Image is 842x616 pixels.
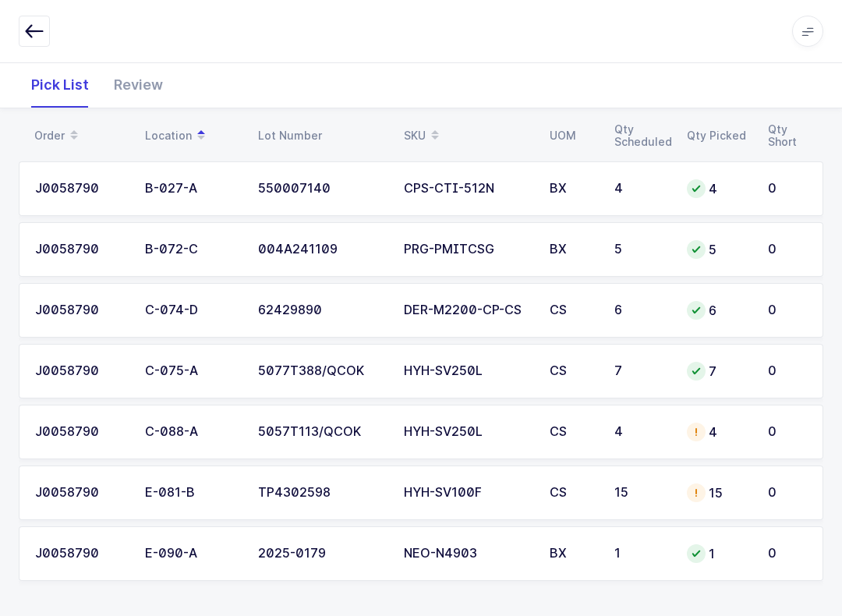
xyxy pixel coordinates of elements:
[404,425,531,439] div: HYH-SV250L
[768,486,807,500] div: 0
[768,364,807,378] div: 0
[34,122,126,149] div: Order
[614,547,668,561] div: 1
[258,486,385,500] div: TP4302598
[258,364,385,378] div: 5077T388/QCOK
[687,301,749,320] div: 6
[687,544,749,563] div: 1
[687,179,749,198] div: 4
[258,182,385,196] div: 550007140
[145,122,239,149] div: Location
[687,483,749,502] div: 15
[145,425,239,439] div: C-088-A
[404,486,531,500] div: HYH-SV100F
[550,364,596,378] div: CS
[687,362,749,381] div: 7
[614,243,668,257] div: 5
[768,243,807,257] div: 0
[35,486,126,500] div: J0058790
[550,486,596,500] div: CS
[145,364,239,378] div: C-075-A
[145,547,239,561] div: E-090-A
[35,425,126,439] div: J0058790
[145,182,239,196] div: B-027-A
[550,547,596,561] div: BX
[145,486,239,500] div: E-081-B
[19,62,101,108] div: Pick List
[768,547,807,561] div: 0
[101,62,175,108] div: Review
[404,364,531,378] div: HYH-SV250L
[404,122,531,149] div: SKU
[258,425,385,439] div: 5057T113/QCOK
[35,243,126,257] div: J0058790
[687,129,749,142] div: Qty Picked
[258,303,385,317] div: 62429890
[614,123,668,148] div: Qty Scheduled
[614,182,668,196] div: 4
[35,547,126,561] div: J0058790
[550,182,596,196] div: BX
[404,303,531,317] div: DER-M2200-CP-CS
[550,425,596,439] div: CS
[404,182,531,196] div: CPS-CTI-512N
[145,243,239,257] div: B-072-C
[768,303,807,317] div: 0
[614,364,668,378] div: 7
[404,547,531,561] div: NEO-N4903
[258,243,385,257] div: 004A241109
[614,303,668,317] div: 6
[768,123,808,148] div: Qty Short
[687,240,749,259] div: 5
[687,423,749,441] div: 4
[550,243,596,257] div: BX
[258,129,385,142] div: Lot Number
[35,182,126,196] div: J0058790
[550,129,596,142] div: UOM
[550,303,596,317] div: CS
[35,303,126,317] div: J0058790
[768,425,807,439] div: 0
[145,303,239,317] div: C-074-D
[768,182,807,196] div: 0
[614,425,668,439] div: 4
[614,486,668,500] div: 15
[35,364,126,378] div: J0058790
[258,547,385,561] div: 2025-0179
[404,243,531,257] div: PRG-PMITCSG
